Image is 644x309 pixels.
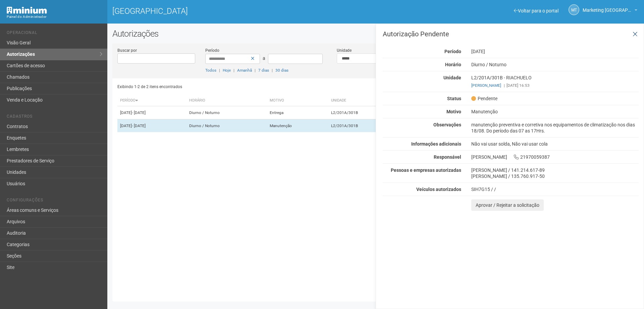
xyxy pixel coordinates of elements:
[117,47,137,53] label: Buscar por
[186,106,267,119] td: Diurno / Noturno
[471,95,497,102] span: Pendente
[7,114,102,121] li: Cadastros
[514,8,558,13] a: Voltar para o portal
[186,119,267,132] td: Diurno / Noturno
[569,4,579,15] a: MT
[391,167,461,173] strong: Pessoas e empresas autorizadas
[328,95,400,106] th: Unidade
[7,30,102,37] li: Operacional
[583,8,637,14] a: Marketing [GEOGRAPHIC_DATA]
[186,95,267,106] th: Horário
[255,68,256,73] span: |
[233,68,234,73] span: |
[132,123,146,128] span: - [DATE]
[219,68,220,73] span: |
[583,1,633,13] span: Marketing Taquara Plaza
[263,55,265,61] span: a
[258,68,269,73] a: 7 dias
[117,119,186,132] td: [DATE]
[117,82,374,92] div: Exibindo 1-2 de 2 itens encontrados
[434,154,461,160] strong: Responsável
[466,62,644,68] div: Diurno / Noturno
[112,7,371,15] h1: [GEOGRAPHIC_DATA]
[471,186,639,192] div: SIH7G15 / /
[328,106,400,119] td: L2/201A/301B
[272,68,273,73] span: |
[7,198,102,205] li: Configurações
[117,106,186,119] td: [DATE]
[223,68,231,73] a: Hoje
[383,31,639,37] h3: Autorização Pendente
[267,106,329,119] td: Entrega
[416,187,461,192] strong: Veículos autorizados
[237,68,252,73] a: Amanhã
[267,95,329,106] th: Motivo
[7,14,102,20] div: Painel do Administrador
[466,109,644,115] div: Manutenção
[471,167,639,173] div: [PERSON_NAME] / 141.214.617-89
[132,110,146,115] span: - [DATE]
[117,95,186,106] th: Período
[328,119,400,132] td: L2/201A/301B
[466,154,644,160] div: [PERSON_NAME] 21970059387
[205,68,216,73] a: Todos
[471,83,501,88] a: [PERSON_NAME]
[446,109,461,114] strong: Motivo
[433,122,461,127] strong: Observações
[267,119,329,132] td: Manutenção
[7,7,47,14] img: Minium
[444,49,461,54] strong: Período
[205,47,219,53] label: Período
[112,29,639,39] h2: Autorizações
[471,199,544,211] button: Aprovar / Rejeitar a solicitação
[411,141,461,147] strong: Informações adicionais
[337,47,352,53] label: Unidade
[443,75,461,80] strong: Unidade
[466,141,644,147] div: Não vai usar solda, Não vai usar cola
[447,96,461,101] strong: Status
[504,83,505,88] span: |
[471,173,639,179] div: [PERSON_NAME] / 135.760.917-50
[275,68,288,73] a: 30 dias
[445,62,461,67] strong: Horário
[466,122,644,134] div: manutenção preventiva e corretiva nos equipamentos de climatização nos dias 18/08. Do período das...
[466,75,644,88] div: L2/201A/301B - RIACHUELO
[466,48,644,54] div: [DATE]
[471,82,639,88] div: [DATE] 16:53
